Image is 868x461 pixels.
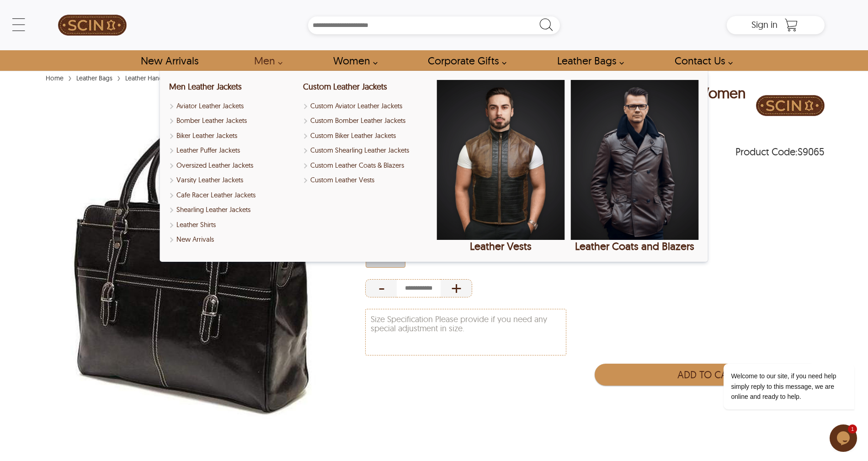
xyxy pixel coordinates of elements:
[303,175,431,185] a: Shop Custom Leather Vests
[751,22,777,29] a: Sign in
[58,5,127,46] img: SCIN
[244,50,288,71] a: shop men's leather jackets
[437,80,565,240] img: Leather Vests
[756,85,825,126] img: Brand Logo PDP Image
[303,160,431,171] a: Shop Custom Leather Coats & Blazers
[169,205,297,215] a: Shop Men Shearling Leather Jackets
[437,240,565,253] div: Leather Vests
[169,175,297,185] a: Shop Varsity Leather Jackets
[365,279,397,297] div: Decrease Quantity of Item
[123,74,180,82] a: Leather Handbags
[694,281,859,420] iframe: chat widget
[571,80,699,253] a: Leather Coats and Blazers
[169,145,297,156] a: Shop Leather Puffer Jackets
[735,147,825,156] span: Product Code: S9065
[303,116,431,126] a: Shop Custom Bomber Leather Jackets
[571,80,699,240] img: Leather Coats and Blazers
[303,81,387,92] a: Custom Leather Jackets
[117,69,121,85] span: ›
[130,50,208,71] a: Shop New Arrivals
[437,80,565,253] a: Leather Vests
[751,19,777,30] span: Sign in
[571,240,699,253] div: Leather Coats and Blazers
[664,50,738,71] a: contact-us
[782,18,800,32] a: Shopping Cart
[303,101,431,111] a: Custom Aviator Leather Jackets
[323,50,383,71] a: Shop Women Leather Jackets
[43,74,66,82] a: Home
[74,74,115,82] a: Leather Bags
[595,364,820,386] button: Add to Cart
[417,50,511,71] a: Shop Leather Corporate Gifts
[547,50,629,71] a: Shop Leather Bags
[169,101,297,111] a: Shop Men Aviator Leather Jackets
[756,85,825,136] a: Brand Logo PDP Image
[169,190,297,201] a: Shop Men Cafe Racer Leather Jackets
[169,116,297,126] a: Shop Men Bomber Leather Jackets
[303,131,431,141] a: Shop Custom Biker Leather Jackets
[43,85,340,455] img: Reinforced Handles Full Grain Leather Handbag by SCIN
[169,81,242,92] a: Shop Men Leather Jackets
[169,220,297,230] a: Shop Leather Shirts
[366,309,566,355] textarea: Size Specification Please provide if you need any special adjustment in size.
[169,160,297,171] a: Shop Oversized Leather Jackets
[303,145,431,156] a: Shop Custom Shearling Leather Jackets
[830,424,859,452] iframe: chat widget
[169,131,297,141] a: Shop Men Biker Leather Jackets
[169,234,297,245] a: Shop New Arrivals
[756,85,825,128] div: Brand Logo PDP Image
[68,69,72,85] span: ›
[595,390,820,411] iframe: PayPal
[441,279,472,297] div: Increase Quantity of Item
[43,5,141,46] a: SCIN
[182,69,186,85] span: ›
